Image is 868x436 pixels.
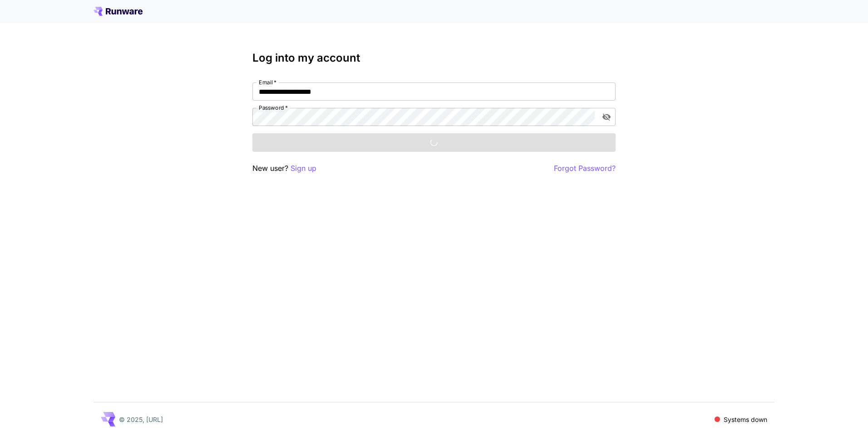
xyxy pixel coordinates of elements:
[119,415,163,424] p: © 2025, [URL]
[259,104,288,111] label: Password
[291,163,316,174] button: Sign up
[598,109,615,125] button: toggle password visibility
[554,163,616,174] button: Forgot Password?
[252,52,616,64] h3: Log into my account
[259,78,276,86] label: Email
[252,163,316,174] p: New user?
[724,415,767,424] p: Systems down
